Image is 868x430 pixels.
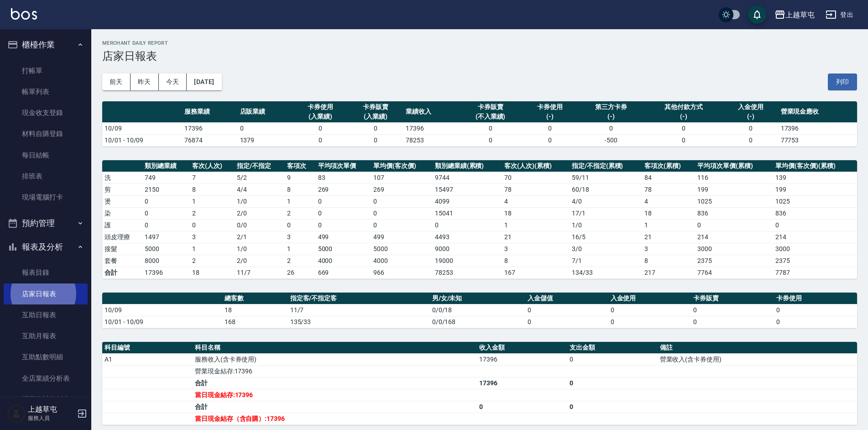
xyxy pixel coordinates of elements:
td: 0 [567,401,658,413]
a: 帳單列表 [4,81,88,102]
td: 499 [316,231,371,243]
td: 9744 [433,172,502,184]
td: 499 [371,231,433,243]
td: 7787 [773,267,857,278]
td: 836 [695,207,773,219]
td: 燙 [102,195,142,207]
th: 平均項次單價 [316,160,371,172]
div: (-) [647,112,721,121]
button: 登出 [822,6,857,23]
td: 0 [723,134,778,146]
td: 70 [502,172,569,184]
td: 17396 [403,122,459,134]
button: 昨天 [131,73,159,90]
td: 4 / 0 [570,195,642,207]
td: 4000 [371,255,433,267]
td: 2 [190,207,235,219]
td: 1 [502,219,569,231]
th: 收入金額 [477,342,567,354]
td: 0 [477,401,567,413]
td: 0 [644,134,723,146]
div: 其他付款方式 [647,102,721,112]
td: 0 [293,122,348,134]
td: 76874 [182,134,237,146]
td: 0 [774,316,857,328]
td: 8000 [142,255,190,267]
div: (入業績) [295,112,346,121]
td: 214 [695,231,773,243]
td: 0/0/18 [430,304,525,316]
th: 服務業績 [182,101,237,123]
td: 1 [642,219,695,231]
td: 0/0/168 [430,316,525,328]
td: 9 [285,172,315,184]
th: 指定/不指定(累積) [570,160,642,172]
th: 總客數 [222,293,288,304]
td: 頭皮理療 [102,231,142,243]
div: 入金使用 [725,102,776,112]
td: 17396 [182,122,237,134]
td: 3 [285,231,315,243]
td: 77753 [779,134,857,146]
th: 客次(人次)(累積) [502,160,569,172]
td: 10/09 [102,304,222,316]
td: 1497 [142,231,190,243]
td: 84 [642,172,695,184]
td: 134/33 [570,267,642,278]
td: 服務收入(含卡券使用) [193,353,477,365]
td: 0 [773,219,857,231]
td: 26 [285,267,315,278]
th: 營業現金應收 [779,101,857,123]
td: 0 [608,316,691,328]
td: 269 [371,184,433,195]
th: 科目編號 [102,342,193,354]
td: 21 [642,231,695,243]
td: 2 [285,207,315,219]
button: save [748,5,766,24]
th: 店販業績 [238,101,293,123]
td: 15497 [433,184,502,195]
td: 17396 [779,122,857,134]
td: 5000 [316,243,371,255]
td: 1 / 0 [235,195,285,207]
a: 互助月報表 [4,325,88,346]
td: 洗 [102,172,142,184]
table: a dense table [102,293,857,328]
td: 染 [102,207,142,219]
td: 7 / 1 [570,255,642,267]
a: 現金收支登錄 [4,102,88,123]
td: 合計 [193,377,477,389]
button: 預約管理 [4,211,88,235]
td: 3 [642,243,695,255]
th: 類別總業績 [142,160,190,172]
th: 客項次 [285,160,315,172]
th: 卡券使用 [774,293,857,304]
td: 0 [142,207,190,219]
td: 當日現金結存（含自購）:17396 [193,413,477,425]
td: 5000 [371,243,433,255]
p: 服務人員 [28,414,74,422]
a: 店家日報表 [4,283,88,304]
th: 男/女/未知 [430,293,525,304]
td: 7764 [695,267,773,278]
td: 當日現金結存:17396 [193,389,477,401]
td: 16 / 5 [570,231,642,243]
td: 0 [285,219,315,231]
td: 1025 [695,195,773,207]
td: 2 [190,255,235,267]
td: 10/09 [102,122,182,134]
td: 0 [774,304,857,316]
td: 78253 [403,134,459,146]
th: 客次(人次) [190,160,235,172]
td: 1 [285,195,315,207]
td: 17 / 1 [570,207,642,219]
td: 18 [190,267,235,278]
td: 11/7 [288,304,430,316]
td: 3 / 0 [570,243,642,255]
td: 0 [695,219,773,231]
td: 5000 [142,243,190,255]
td: 18 [222,304,288,316]
td: 78253 [433,267,502,278]
td: 5 / 2 [235,172,285,184]
td: 套餐 [102,255,142,267]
